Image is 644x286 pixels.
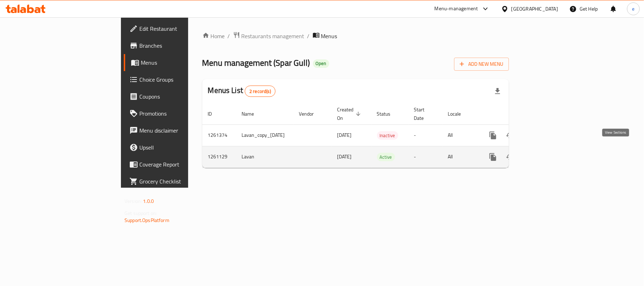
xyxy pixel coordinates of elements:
span: 2 record(s) [245,88,275,95]
td: - [408,124,442,146]
a: Grocery Checklist [124,173,228,190]
span: Vendor [299,110,323,118]
span: [DATE] [337,130,352,140]
td: All [442,124,479,146]
span: Restaurants management [242,32,304,40]
span: Get support on: [124,209,157,218]
span: Add New Menu [460,60,503,69]
span: Edit Restaurant [139,24,223,33]
a: Support.OpsPlatform [124,216,169,225]
span: Created On [337,105,363,122]
div: Export file [489,83,506,100]
li: / [307,32,310,40]
nav: breadcrumb [202,31,509,41]
span: Inactive [377,132,398,140]
span: Grocery Checklist [139,177,223,186]
span: Coupons [139,92,223,101]
div: Inactive [377,131,398,140]
span: Choice Groups [139,75,223,84]
button: more [485,127,501,144]
div: Open [313,59,329,68]
span: Menus [321,32,337,40]
span: Active [377,153,395,161]
span: Status [377,110,400,118]
a: Upsell [124,139,228,156]
a: Coupons [124,88,228,105]
span: Menu disclaimer [139,126,223,135]
span: Start Date [414,105,434,122]
li: / [228,32,230,40]
a: Restaurants management [233,31,304,41]
span: Branches [139,41,223,50]
div: Active [377,153,395,161]
span: ID [208,110,221,118]
table: enhanced table [202,103,558,168]
span: Coverage Report [139,160,223,169]
td: Lavan [236,146,294,168]
span: [DATE] [337,152,352,161]
span: Version: [124,197,142,206]
span: Upsell [139,143,223,152]
a: Coverage Report [124,156,228,173]
span: Locale [448,110,470,118]
div: Total records count [245,86,275,97]
td: - [408,146,442,168]
span: Promotions [139,109,223,118]
button: Add New Menu [454,58,509,71]
a: Edit Restaurant [124,20,228,37]
div: [GEOGRAPHIC_DATA] [511,5,558,13]
span: Menus [141,58,223,67]
span: Open [313,60,329,66]
td: Lavan_copy_[DATE] [236,124,294,146]
td: All [442,146,479,168]
span: Name [242,110,263,118]
span: Menu management ( Spar Gull ) [202,55,310,71]
a: Menus [124,54,228,71]
a: Choice Groups [124,71,228,88]
button: more [485,148,501,165]
a: Promotions [124,105,228,122]
span: e [632,5,634,13]
h2: Menus List [208,85,275,97]
div: Menu-management [435,5,478,13]
span: 1.0.0 [143,197,154,206]
a: Branches [124,37,228,54]
a: Menu disclaimer [124,122,228,139]
th: Actions [479,103,558,125]
button: Change Status [501,127,518,144]
button: Change Status [501,148,518,165]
